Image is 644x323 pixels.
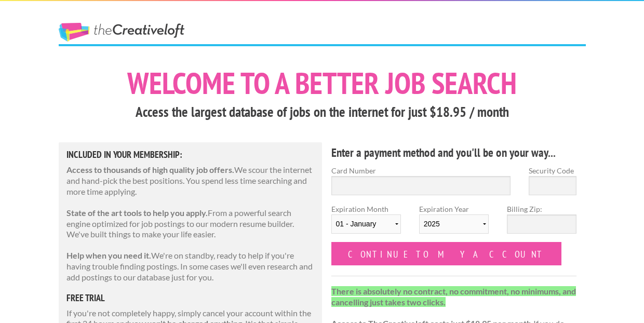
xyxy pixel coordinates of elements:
h4: Enter a payment method and you'll be on your way... [331,144,577,161]
a: The Creative Loft [59,23,184,42]
select: Expiration Year [419,214,489,234]
strong: Access to thousands of high quality job offers. [66,165,234,174]
strong: There is absolutely no contract, no commitment, no minimums, and cancelling just takes two clicks. [331,286,576,307]
label: Expiration Month [331,204,401,242]
label: Billing Zip: [507,204,576,214]
label: Expiration Year [419,204,489,242]
strong: State of the art tools to help you apply. [66,208,208,218]
p: We scour the internet and hand-pick the best positions. You spend less time searching and more ti... [66,165,315,197]
p: We're on standby, ready to help if you're having trouble finding postings. In some cases we'll ev... [66,250,315,282]
label: Card Number [331,165,511,176]
h1: Welcome to a better job search [59,68,586,98]
label: Security Code [529,165,576,176]
select: Expiration Month [331,214,401,234]
p: From a powerful search engine optimized for job postings to our modern resume builder. We've buil... [66,208,315,240]
h5: Included in Your Membership: [66,150,315,159]
strong: Help when you need it. [66,250,151,260]
h3: Access the largest database of jobs on the internet for just $18.95 / month [59,102,586,122]
h5: free trial [66,293,315,303]
input: Continue to my account [331,242,562,265]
